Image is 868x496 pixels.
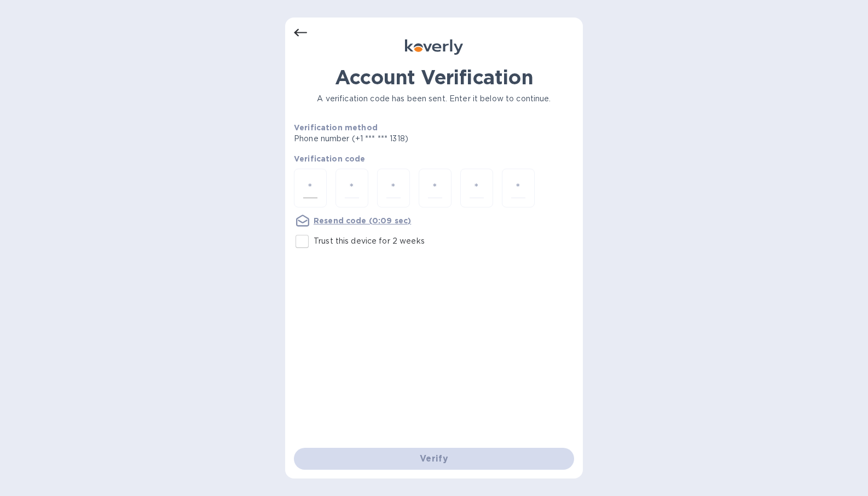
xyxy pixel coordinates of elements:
[314,235,425,247] p: Trust this device for 2 weeks
[314,216,411,225] u: Resend code (0:09 sec)
[294,66,574,89] h1: Account Verification
[294,153,574,164] p: Verification code
[294,123,378,132] b: Verification method
[294,133,492,145] p: Phone number (+1 *** *** 1318)
[294,93,574,105] p: A verification code has been sent. Enter it below to continue.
